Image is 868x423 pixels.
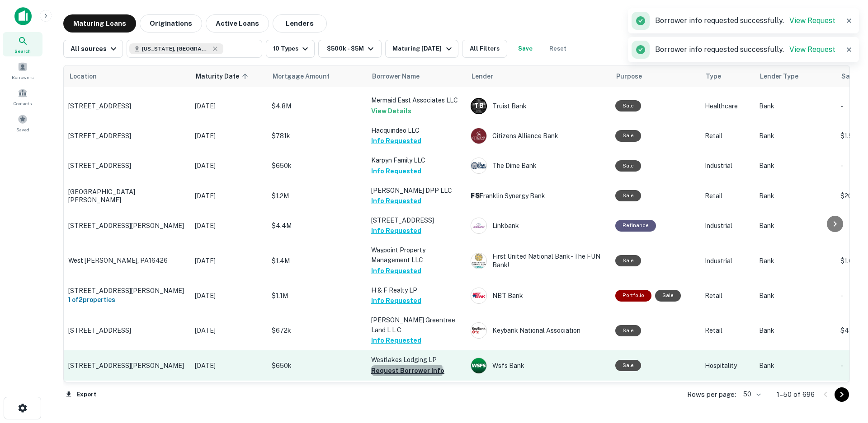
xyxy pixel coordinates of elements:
[759,191,831,201] p: Bank
[471,218,486,233] img: picture
[705,221,750,231] p: Industrial
[16,126,29,133] span: Saved
[196,71,251,82] span: Maturity Date
[471,288,606,304] div: NBT Bank
[371,315,462,335] p: [PERSON_NAME] Greentree Land L L C
[272,131,362,141] p: $781k
[471,252,606,269] div: First United National Bank - The FUN Bank!
[273,14,327,33] button: Lenders
[3,58,42,83] a: Borrowers
[705,131,750,141] p: Retail
[471,358,486,373] img: picture
[789,16,835,25] a: View Request
[272,325,362,335] p: $672k
[371,186,462,195] p: [PERSON_NAME] DPP LLC
[705,361,750,371] p: Hospitality
[471,322,606,339] div: Keybank National Association
[68,132,186,140] p: [STREET_ADDRESS]
[823,322,868,365] iframe: Chat Widget
[759,361,831,371] p: Bank
[272,221,362,231] p: $4.4M
[615,160,641,172] div: Sale
[142,45,210,53] span: [US_STATE], [GEOGRAPHIC_DATA]
[14,7,32,25] img: capitalize-icon.png
[759,291,831,301] p: Bank
[471,288,486,303] img: picture
[687,389,736,400] p: Rows per page:
[759,161,831,171] p: Bank
[543,40,572,58] button: Reset
[371,126,462,135] p: Hacquindeo LLC
[195,361,263,371] p: [DATE]
[462,40,507,58] button: All Filters
[71,43,119,54] div: All sources
[64,65,190,87] th: Location
[371,155,462,165] p: Karpyn Family LLC
[190,65,267,87] th: Maturity Date
[474,101,483,111] p: T B
[472,71,493,82] span: Lender
[371,245,462,265] p: Waypoint Property Management LLC
[3,111,42,135] div: Saved
[318,40,382,58] button: $500k - $5M
[63,388,99,401] button: Export
[371,295,421,306] button: Info Requested
[835,387,849,402] button: Go to next page
[68,256,186,265] p: West [PERSON_NAME], PA16426
[12,74,33,81] span: Borrowers
[371,166,421,177] button: Info Requested
[371,365,444,376] button: Request Borrower Info
[195,131,263,141] p: [DATE]
[705,325,750,335] p: Retail
[206,14,269,33] button: Active Loans
[68,326,186,335] p: [STREET_ADDRESS]
[655,15,835,26] p: Borrower info requested successfully.
[371,285,462,295] p: H & F Realty LP
[466,65,611,87] th: Lender
[371,335,421,346] button: Info Requested
[14,100,32,107] span: Contacts
[371,135,421,146] button: Info Requested
[371,106,411,116] button: View Details
[471,98,606,114] div: Truist Bank
[471,158,486,173] img: picture
[195,221,263,231] p: [DATE]
[755,65,836,87] th: Lender Type
[611,65,700,87] th: Purpose
[272,101,362,111] p: $4.8M
[740,388,762,401] div: 50
[655,290,681,301] div: Sale
[69,71,97,82] span: Location
[371,355,462,365] p: Westlakes Lodging LP
[68,222,186,230] p: [STREET_ADDRESS][PERSON_NAME]
[367,65,466,87] th: Borrower Name
[615,220,656,231] div: This loan purpose was for refinancing
[700,65,755,87] th: Type
[267,65,367,87] th: Mortgage Amount
[68,287,186,295] p: [STREET_ADDRESS][PERSON_NAME]
[392,43,454,54] div: Maturing [DATE]
[471,323,486,338] img: picture
[272,291,362,301] p: $1.1M
[195,101,263,111] p: [DATE]
[705,256,750,266] p: Industrial
[615,290,651,301] div: This is a portfolio loan with 2 properties
[471,218,606,234] div: Linkbank
[615,100,641,112] div: Sale
[68,295,186,305] h6: 1 of 2 properties
[615,360,641,371] div: Sale
[705,291,750,301] p: Retail
[273,71,341,82] span: Mortgage Amount
[372,71,420,82] span: Borrower Name
[385,40,458,58] button: Maturing [DATE]
[511,40,540,58] button: Save your search to get updates of matches that match your search criteria.
[3,84,42,109] div: Contacts
[615,130,641,141] div: Sale
[615,325,641,336] div: Sale
[195,191,263,201] p: [DATE]
[789,45,835,54] a: View Request
[759,221,831,231] p: Bank
[68,188,186,204] p: [GEOGRAPHIC_DATA][PERSON_NAME]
